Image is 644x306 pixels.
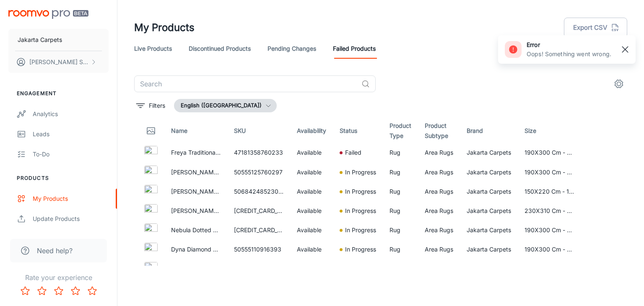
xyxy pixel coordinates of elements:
[29,57,88,67] p: [PERSON_NAME] Sentosa
[460,182,518,201] td: Jakarta Carpets
[518,220,581,240] td: 190X300 Cm - 200X300 Cm
[383,259,418,278] td: Rug
[146,126,156,136] svg: Thumbnail
[383,143,418,163] td: Rug
[345,245,376,254] p: In Progress
[227,119,290,143] th: SKU
[290,143,333,163] td: Available
[333,39,376,59] a: Failed Products
[418,220,460,240] td: Area Rugs
[460,240,518,259] td: Jakarta Carpets
[518,182,581,201] td: 150X220 Cm - 160X230 Cm
[290,119,333,143] th: Availability
[171,245,221,254] p: Dyna Diamond Modern Rug
[460,143,518,163] td: Jakarta Carpets
[164,119,227,143] th: Name
[149,101,165,110] p: Filters
[345,264,376,273] p: In Progress
[518,143,581,163] td: 190X300 Cm - 200X300 Cm
[527,40,611,49] h6: error
[418,201,460,220] td: Area Rugs
[383,220,418,240] td: Rug
[564,18,627,38] button: Export CSV
[290,163,333,182] td: Available
[171,206,221,215] p: [PERSON_NAME] Blue Abstract Rug
[345,148,361,157] p: Failed
[134,75,358,92] input: Search
[17,283,34,299] button: Rate 1 star
[460,220,518,240] td: Jakarta Carpets
[383,240,418,259] td: Rug
[460,163,518,182] td: Jakarta Carpets
[345,226,376,235] p: In Progress
[134,99,167,112] button: filter
[227,259,290,278] td: [CREDIT_CARD_NUMBER]
[518,163,581,182] td: 190X300 Cm - 200X300 Cm
[227,220,290,240] td: [CREDIT_CARD_NUMBER]
[34,283,50,299] button: Rate 2 star
[227,240,290,259] td: 50555110916393
[418,259,460,278] td: Area Rugs
[227,143,290,163] td: 47181358760233
[345,168,376,177] p: In Progress
[290,259,333,278] td: Available
[290,182,333,201] td: Available
[33,109,109,119] div: Analytics
[227,163,290,182] td: 50555125760297
[174,99,277,112] button: English ([GEOGRAPHIC_DATA])
[8,29,109,51] button: Jakarta Carpets
[383,163,418,182] td: Rug
[33,150,109,159] div: To-do
[518,119,581,143] th: Size
[8,51,109,73] button: [PERSON_NAME] Sentosa
[189,39,251,59] a: Discontinued Products
[460,119,518,143] th: Brand
[383,119,418,143] th: Product Type
[171,187,221,196] p: [PERSON_NAME] Floral Vintage Rug
[134,20,195,35] h1: My Products
[610,75,627,92] button: settings
[418,119,460,143] th: Product Subtype
[345,206,376,215] p: In Progress
[84,283,101,299] button: Rate 5 star
[33,194,109,203] div: My Products
[18,35,62,44] p: Jakarta Carpets
[527,49,611,59] p: Oops! Something went wrong.
[50,283,67,299] button: Rate 3 star
[383,201,418,220] td: Rug
[290,220,333,240] td: Available
[418,182,460,201] td: Area Rugs
[37,246,73,256] span: Need help?
[418,163,460,182] td: Area Rugs
[290,201,333,220] td: Available
[8,10,88,19] img: Roomvo PRO Beta
[171,226,221,235] p: Nebula Dotted Abstract Rug
[418,240,460,259] td: Area Rugs
[418,143,460,163] td: Area Rugs
[518,201,581,220] td: 230X310 Cm - 250X350 Cm
[460,201,518,220] td: Jakarta Carpets
[290,240,333,259] td: Available
[67,283,84,299] button: Rate 4 star
[134,39,172,59] a: Live Products
[333,119,383,143] th: Status
[171,168,221,177] p: [PERSON_NAME] Subtle Medallion Abstract Rug
[7,272,110,283] p: Rate your experience
[33,130,109,139] div: Leads
[518,259,581,278] td: 150X220 Cm - 160X230 Cm
[383,182,418,201] td: Rug
[227,182,290,201] td: 50684248523049
[227,201,290,220] td: [CREDIT_CARD_NUMBER]
[33,214,109,223] div: Update Products
[171,264,221,273] p: Dyna Triangle Geometric Rug
[460,259,518,278] td: Jakarta Carpets
[267,39,316,59] a: Pending Changes
[171,148,221,157] p: Freya Traditional Bordered Rug
[518,240,581,259] td: 190X300 Cm - 200X300 Cm
[345,187,376,196] p: In Progress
